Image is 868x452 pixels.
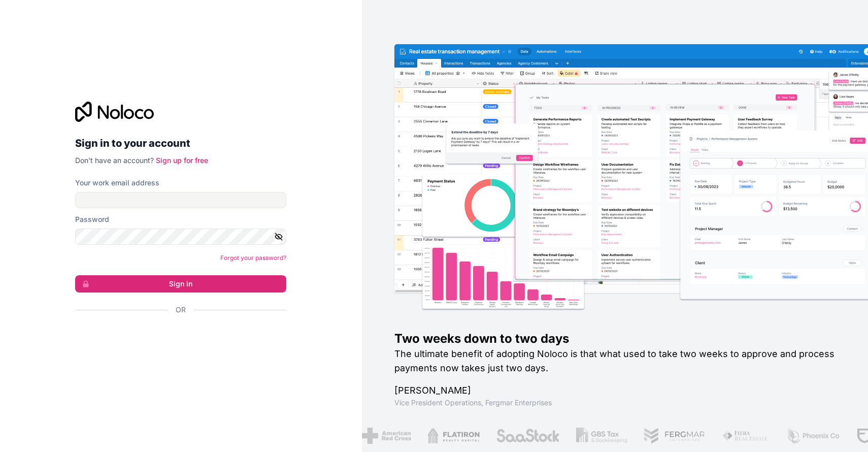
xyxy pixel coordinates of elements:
h2: Sign in to your account [75,134,286,152]
a: Sign up for free [156,156,208,165]
input: Email address [75,192,286,208]
h1: Vice President Operations , Fergmar Enterprises [394,398,836,408]
button: Sign in [75,275,286,293]
img: /assets/american-red-cross-BAupjrZR.png [361,428,411,444]
span: Or [176,305,186,315]
a: Forgot your password? [220,254,286,262]
label: Password [75,214,109,224]
h1: [PERSON_NAME] [394,383,836,398]
label: Your work email address [75,178,159,188]
img: /assets/fergmar-CudnrXN5.png [644,428,706,444]
span: Don't have an account? [75,156,154,165]
img: /assets/gbstax-C-GtDUiK.png [576,428,627,444]
img: /assets/phoenix-BREaitsQ.png [785,428,840,444]
h2: The ultimate benefit of adopting Noloco is that what used to take two weeks to approve and proces... [394,347,836,375]
img: /assets/saastock-C6Zbiodz.png [496,428,559,444]
img: /assets/flatiron-C8eUkumj.png [427,428,480,444]
img: /assets/fiera-fwj2N5v4.png [722,428,770,444]
input: Password [75,229,286,245]
h1: Two weeks down to two days [394,331,836,347]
